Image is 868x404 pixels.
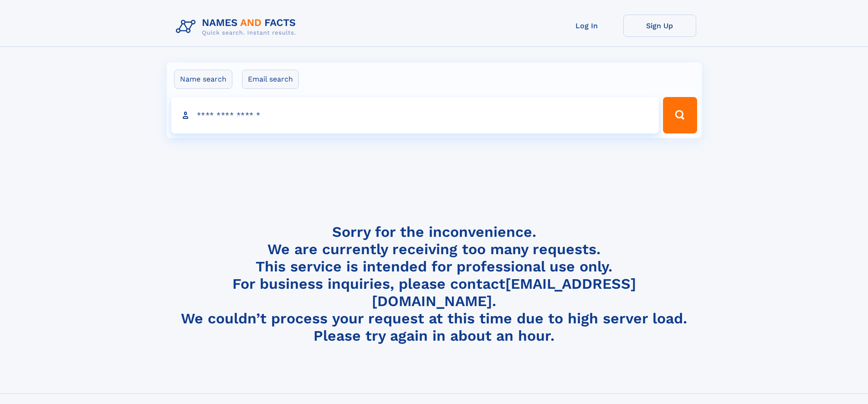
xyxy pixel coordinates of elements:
[171,97,659,133] input: search input
[372,275,636,310] a: [EMAIL_ADDRESS][DOMAIN_NAME]
[550,15,623,37] a: Log In
[174,70,232,89] label: Name search
[172,15,303,39] img: Logo Names and Facts
[172,223,696,345] h4: Sorry for the inconvenience. We are currently receiving too many requests. This service is intend...
[663,97,697,133] button: Search Button
[623,15,696,37] a: Sign Up
[242,70,299,89] label: Email search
